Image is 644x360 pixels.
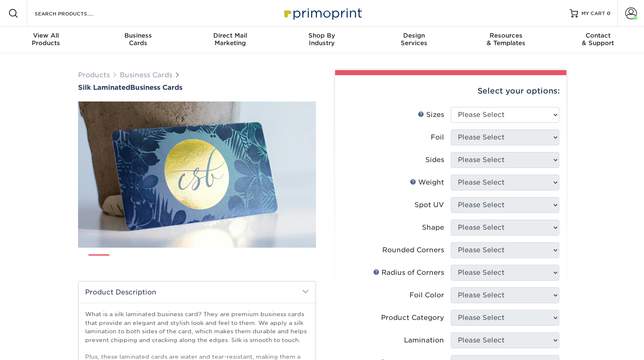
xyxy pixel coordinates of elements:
[284,251,305,272] img: Business Cards 08
[373,268,444,278] div: Radius of Corners
[409,290,444,300] div: Foil Color
[381,313,444,323] div: Product Category
[78,84,316,91] h1: Business Cards
[78,56,316,294] img: Silk Laminated 01
[276,32,368,39] span: Shop By
[116,251,137,272] img: Business Cards 02
[460,27,552,53] a: Resources& Templates
[92,32,184,47] div: Cards
[552,32,644,39] span: Contact
[78,281,316,303] h2: Product Description
[78,84,130,91] span: Silk Laminated
[581,10,605,17] span: MY CART
[78,71,110,79] a: Products
[92,27,184,53] a: BusinessCards
[184,32,276,39] span: Direct Mail
[256,251,277,272] img: Business Cards 07
[414,200,444,210] div: Spot UV
[342,75,560,107] div: Select your options:
[120,71,172,79] a: Business Cards
[144,251,165,272] img: Business Cards 03
[34,8,115,18] input: SEARCH PRODUCTS.....
[280,4,364,22] img: Primoprint
[431,132,444,142] div: Foil
[92,32,184,39] span: Business
[368,27,460,53] a: DesignServices
[460,32,552,39] span: Resources
[368,32,460,39] span: Design
[78,84,316,91] a: Silk LaminatedBusiness Cards
[460,32,552,47] div: & Templates
[172,251,193,272] img: Business Cards 04
[382,245,444,255] div: Rounded Corners
[200,251,221,272] img: Business Cards 05
[552,27,644,53] a: Contact& Support
[607,10,611,16] span: 0
[552,32,644,47] div: & Support
[184,27,276,53] a: Direct MailMarketing
[228,251,249,272] img: Business Cards 06
[425,155,444,165] div: Sides
[276,32,368,47] div: Industry
[410,177,444,188] div: Weight
[184,32,276,47] div: Marketing
[418,110,444,120] div: Sizes
[276,27,368,53] a: Shop ByIndustry
[404,335,444,345] div: Lamination
[422,223,444,233] div: Shape
[88,251,109,272] img: Business Cards 01
[368,32,460,47] div: Services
